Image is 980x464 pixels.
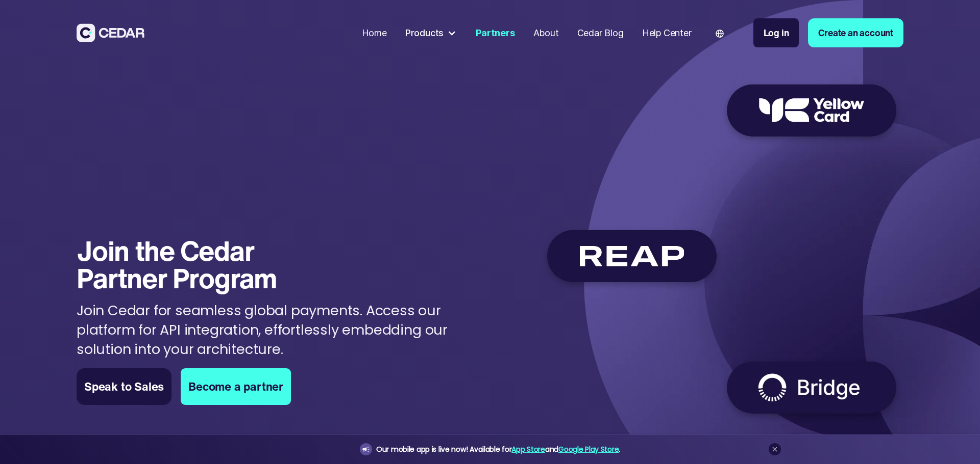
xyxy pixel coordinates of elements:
[529,21,563,45] a: About
[401,21,462,44] div: Products
[77,368,171,405] a: Speak to Sales
[357,21,391,45] a: Home
[77,237,327,292] h1: Join the Cedar Partner Program
[77,301,494,359] p: Join Cedar for seamless global payments. Access our platform for API integration, effortlessly em...
[753,18,799,47] a: Log in
[405,26,444,40] div: Products
[716,30,724,38] img: world icon
[533,26,559,40] div: About
[577,26,624,40] div: Cedar Blog
[376,443,620,456] div: Our mobile app is live now! Available for and .
[362,26,387,40] div: Home
[471,21,519,45] a: Partners
[764,26,789,40] div: Log in
[476,26,514,40] div: Partners
[642,26,692,40] div: Help Center
[362,445,370,453] img: announcement
[573,21,628,45] a: Cedar Blog
[558,444,619,454] a: Google Play Store
[808,18,903,47] a: Create an account
[638,21,696,45] a: Help Center
[511,444,545,454] a: App Store
[181,368,291,405] a: Become a partner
